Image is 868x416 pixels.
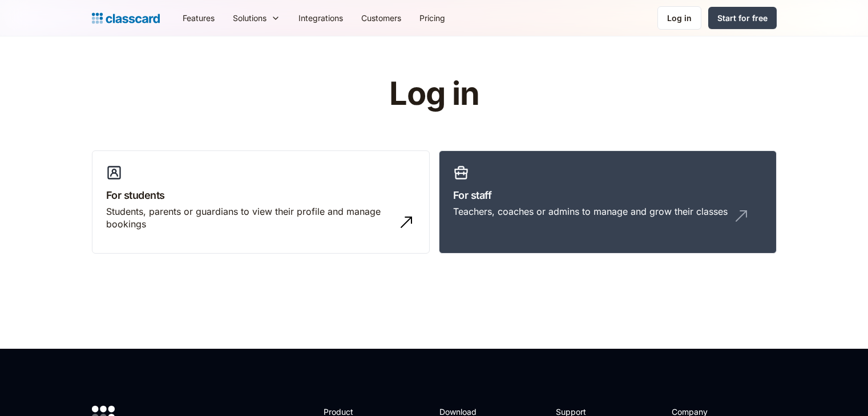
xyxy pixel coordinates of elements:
[717,12,768,24] div: Start for free
[92,150,430,254] a: For studentsStudents, parents or guardians to view their profile and manage bookings
[453,187,762,203] h3: For staff
[224,5,289,31] div: Solutions
[453,205,728,218] div: Teachers, coaches or admins to manage and grow their classes
[667,12,692,24] div: Log in
[289,5,352,31] a: Integrations
[708,7,777,29] a: Start for free
[410,5,454,31] a: Pricing
[233,12,267,24] div: Solutions
[173,5,224,31] a: Features
[352,5,410,31] a: Customers
[657,6,701,30] a: Log in
[92,10,160,26] a: home
[106,187,415,203] h3: For students
[106,205,393,231] div: Students, parents or guardians to view their profile and manage bookings
[439,150,777,254] a: For staffTeachers, coaches or admins to manage and grow their classes
[253,76,615,112] h1: Log in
